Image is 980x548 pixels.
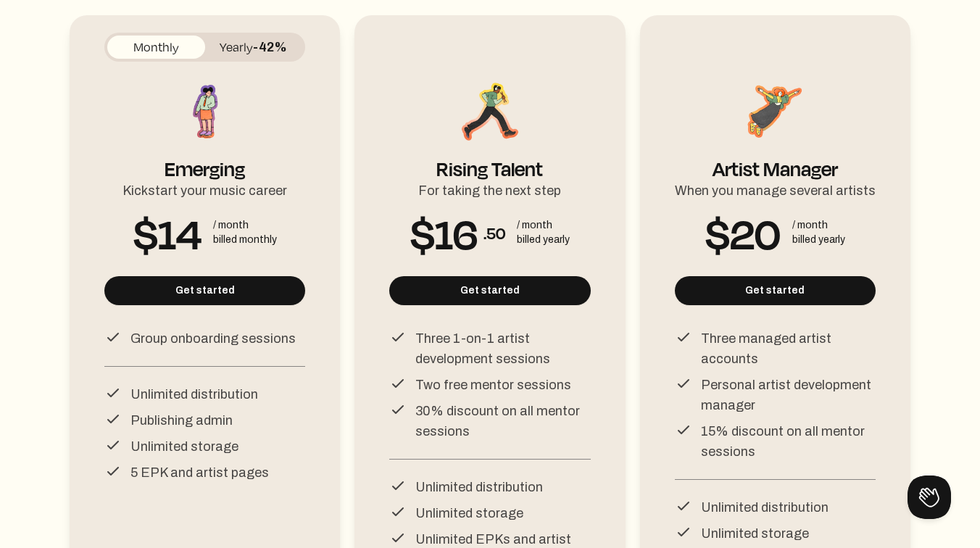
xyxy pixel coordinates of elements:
[436,144,543,175] div: Rising Talent
[410,221,478,244] span: $16
[122,175,287,201] div: Kickstart your music career
[517,233,570,247] div: billed yearly
[675,276,876,305] button: Get started
[742,79,807,144] img: Artist Manager
[173,79,238,144] img: Emerging
[415,375,571,395] p: Two free mentor sessions
[133,221,202,244] span: $14
[792,233,845,247] div: billed yearly
[908,476,951,519] iframe: Toggle Customer Support
[130,328,296,349] p: Group onboarding sessions
[213,218,277,233] div: / month
[701,523,809,544] p: Unlimited storage
[253,40,287,54] span: -42%
[713,144,838,175] div: Artist Manager
[705,221,781,244] span: $20
[104,276,305,305] button: Get started
[701,497,829,518] p: Unlimited distribution
[701,421,876,462] p: 15% discount on all mentor sessions
[701,328,876,369] p: Three managed artist accounts
[130,462,269,483] p: 5 EPK and artist pages
[415,477,543,497] p: Unlimited distribution
[107,36,205,59] button: Monthly
[389,276,590,305] button: Get started
[130,410,233,431] p: Publishing admin
[415,503,523,523] p: Unlimited storage
[418,175,561,201] div: For taking the next step
[415,401,590,441] p: 30% discount on all mentor sessions
[701,375,876,415] p: Personal artist development manager
[675,175,876,201] div: When you manage several artists
[130,384,258,404] p: Unlimited distribution
[483,221,505,244] span: .50
[165,144,245,175] div: Emerging
[457,79,523,144] img: Rising Talent
[792,218,845,233] div: / month
[130,436,238,457] p: Unlimited storage
[205,36,303,59] button: Yearly-42%
[517,218,570,233] div: / month
[415,328,590,369] p: Three 1-on-1 artist development sessions
[213,233,277,247] div: billed monthly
